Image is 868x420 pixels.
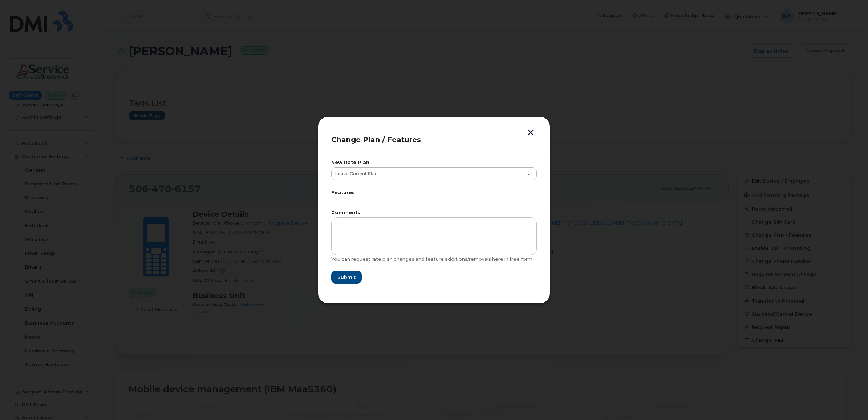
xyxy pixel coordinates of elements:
[331,160,537,165] label: New Rate Plan
[331,256,537,262] div: You can request rate plan changes and feature additions/removals here in free form
[331,271,362,284] button: Submit
[337,274,356,281] span: Submit
[331,211,537,215] label: Comments
[331,191,537,195] label: Features
[331,135,421,144] span: Change Plan / Features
